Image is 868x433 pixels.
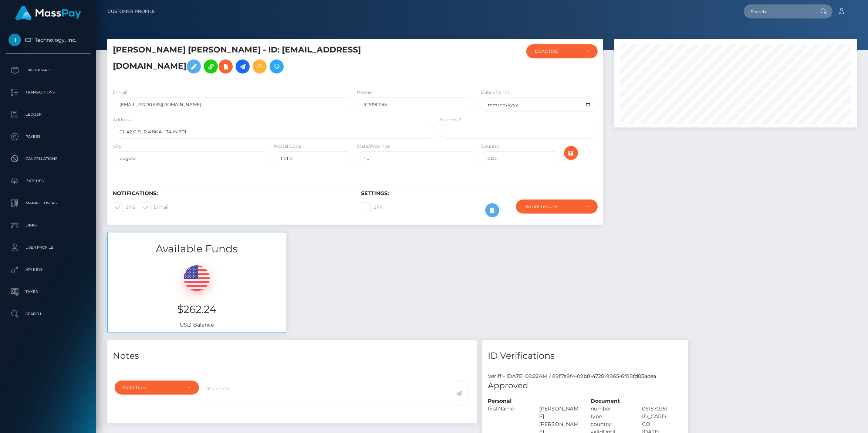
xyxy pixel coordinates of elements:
p: API Keys [9,264,88,275]
strong: Document [591,398,620,404]
a: Search [6,305,91,323]
a: User Profile [6,238,91,257]
strong: Personal [488,398,511,404]
img: MassPay Logo [15,6,81,20]
h5: [PERSON_NAME] [PERSON_NAME] - ID: [EMAIL_ADDRESS][DOMAIN_NAME] [113,44,432,77]
p: Ledger [9,109,88,120]
label: Address 2 [439,116,461,123]
label: E-mail [141,202,168,212]
div: country [585,420,636,428]
button: Do not require [516,200,598,214]
p: Batches [9,175,88,187]
label: SMS [113,202,135,212]
label: Address [113,116,131,123]
a: Transactions [6,83,91,102]
div: 061570351 [636,405,688,413]
div: CO [636,420,688,428]
h3: $262.24 [113,302,280,317]
h4: Notes [113,350,471,362]
label: Country [481,143,499,150]
a: Batches [6,172,91,190]
a: Dashboard [6,61,91,79]
p: Dashboard [9,65,88,76]
label: Postal Code [274,143,301,150]
div: USD Balance [108,256,286,333]
a: API Keys [6,260,91,279]
div: Do not require [524,204,581,209]
h5: Approved [488,380,683,392]
input: Search... [744,4,813,18]
label: 2FA [361,202,383,212]
label: Phone [357,89,372,96]
p: Search [9,308,88,320]
button: Note Type [115,381,199,395]
p: Links [9,220,88,231]
p: User Profile [9,242,88,253]
div: ID_CARD [636,413,688,420]
div: number [585,405,636,413]
a: Links [6,216,91,235]
p: Cancellations [9,153,88,164]
span: ICF Technology, Inc. [6,37,91,43]
p: Taxes [9,286,88,297]
h4: ID Verifications [488,350,683,362]
div: type [585,413,636,420]
a: Taxes [6,283,91,301]
a: Manage Users [6,194,91,212]
img: USD.png [184,265,210,291]
a: Ledger [6,105,91,124]
div: Note Type [123,385,182,391]
label: State/Province [357,143,390,150]
a: Cancellations [6,150,91,168]
a: Payees [6,127,91,146]
button: DEACTIVE [526,44,598,58]
a: Initiate Payout [236,59,250,74]
label: Date of Birth [481,89,509,96]
p: Manage Users [9,198,88,209]
h3: Available Funds [108,242,286,256]
label: E-mail [113,89,127,96]
img: ICF Technology, Inc. [9,34,21,46]
p: Payees [9,131,88,142]
p: Transactions [9,87,88,98]
h6: Settings: [361,190,598,197]
h6: Notifications: [113,190,350,197]
div: DEACTIVE [535,48,581,54]
label: City [113,143,122,150]
a: Customer Profile [108,4,155,19]
div: Veriff - [DATE] 08:22AM / 89f7a9f4-09b8-4728-9865-6f88fd83acea [482,372,688,380]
